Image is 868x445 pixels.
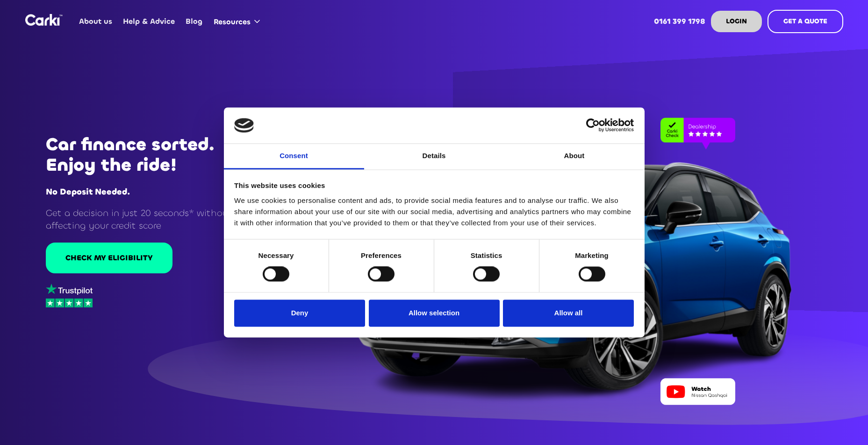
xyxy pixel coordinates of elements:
[234,181,634,192] div: This website uses cookies
[711,11,762,32] a: LOGIN
[234,118,254,133] img: logo
[364,144,504,169] a: Details
[654,16,705,26] strong: 0161 399 1798
[783,17,827,26] strong: GET A QUOTE
[361,251,402,259] strong: Preferences
[575,251,609,259] strong: Marketing
[504,144,645,169] a: About
[224,144,364,169] a: Consent
[768,10,843,33] a: GET A QUOTE
[46,299,93,307] img: stars
[25,14,63,26] img: Logo
[234,195,634,229] div: We use cookies to personalise content and ads, to provide social media features and to analyse ou...
[65,253,153,263] div: CHECK MY ELIGIBILITY
[180,3,208,40] a: Blog
[208,4,269,39] div: Resources
[234,299,365,327] button: Deny
[369,299,500,327] button: Allow selection
[46,186,130,197] strong: No Deposit Needed.
[25,14,63,26] a: home
[471,251,502,259] strong: Statistics
[74,3,118,40] a: About us
[214,17,251,27] div: Resources
[46,207,255,232] p: Get a decision in just 20 seconds* without affecting your credit score
[726,17,747,26] strong: LOGIN
[118,3,180,40] a: Help & Advice
[46,284,93,295] img: trustpilot
[46,243,172,273] a: CHECK MY ELIGIBILITY
[552,118,634,132] a: Usercentrics Cookiebot - opens in a new window
[648,3,710,40] a: 0161 399 1798
[258,251,294,259] strong: Necessary
[46,134,255,175] h1: Car finance sorted. Enjoy the ride!
[503,299,634,327] button: Allow all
